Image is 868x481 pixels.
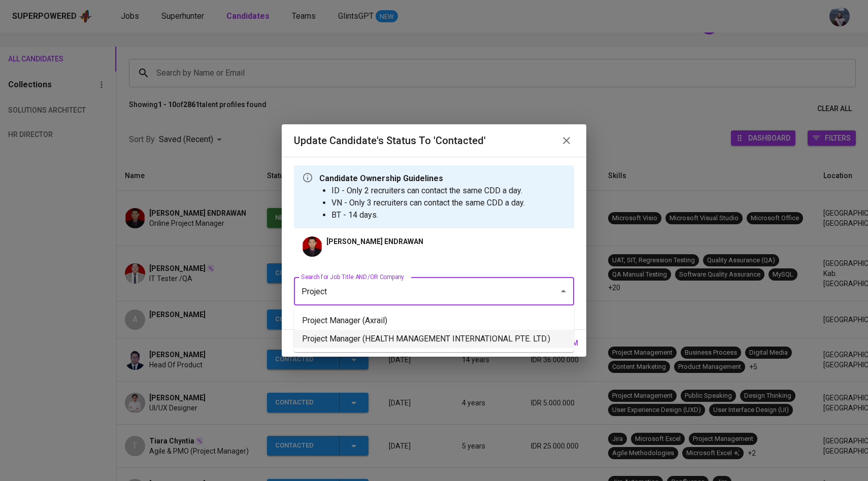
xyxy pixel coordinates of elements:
[294,330,574,348] li: Project Manager (HEALTH MANAGEMENT INTERNATIONAL PTE. LTD.)
[326,236,423,247] p: [PERSON_NAME] ENDRAWAN
[294,132,486,149] h6: Update Candidate's Status to 'Contacted'
[319,173,525,185] p: Candidate Ownership Guidelines
[331,197,525,209] li: VN - Only 3 recruiters can contact the same CDD a day.
[294,312,574,330] li: Project Manager (Axrail)
[302,236,322,257] img: e5232587cde98738fa6ba92fbab7cd41.png
[331,185,525,197] li: ID - Only 2 recruiters can contact the same CDD a day.
[331,209,525,221] li: BT - 14 days.
[556,284,571,298] button: Close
